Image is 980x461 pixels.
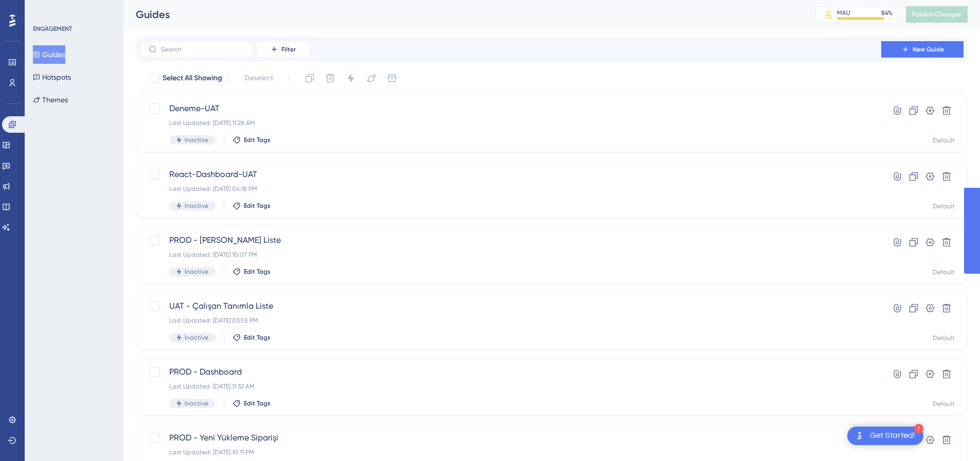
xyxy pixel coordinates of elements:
[161,46,244,53] input: Search
[933,202,955,210] div: Default
[914,424,923,433] div: 1
[169,234,852,246] span: PROD - [PERSON_NAME] Liste
[169,382,852,391] div: Last Updated: [DATE] 11:32 AM
[33,45,65,64] button: Guides
[933,268,955,276] div: Default
[244,72,273,84] span: Deselect
[233,268,271,276] button: Edit Tags
[169,316,852,325] div: Last Updated: [DATE] 03:55 PM
[185,202,208,210] span: Inactive
[33,91,68,109] button: Themes
[185,399,208,407] span: Inactive
[233,333,271,342] button: Edit Tags
[906,6,968,23] button: Publish Changes
[244,202,271,210] span: Edit Tags
[235,69,282,87] button: Deselect
[169,168,852,181] span: React-Dashboard-UAT
[244,333,271,342] span: Edit Tags
[33,68,71,86] button: Hotspots
[185,268,208,276] span: Inactive
[244,399,271,407] span: Edit Tags
[933,400,955,408] div: Default
[185,333,208,342] span: Inactive
[163,72,222,84] span: Select All Showing
[244,136,271,144] span: Edit Tags
[912,10,961,19] span: Publish Changes
[169,432,852,444] span: PROD - Yeni Yükleme Siparişi
[881,9,893,17] div: 84 %
[233,136,271,144] button: Edit Tags
[169,300,852,312] span: UAT - Çalışan Tanımla Liste
[169,251,852,259] div: Last Updated: [DATE] 10:07 PM
[33,25,72,33] div: ENGAGEMENT
[185,136,208,144] span: Inactive
[257,41,309,58] button: Filter
[169,185,852,193] div: Last Updated: [DATE] 04:18 PM
[881,41,964,58] button: New Guide
[169,366,852,378] span: PROD - Dashboard
[870,430,915,441] div: Get Started!
[847,427,923,445] div: Open Get Started! checklist, remaining modules: 1
[913,45,944,54] span: New Guide
[281,45,296,54] span: Filter
[233,399,271,407] button: Edit Tags
[837,9,850,17] div: MAU
[933,334,955,342] div: Default
[136,7,790,22] div: Guides
[169,102,852,115] span: Deneme-UAT
[937,420,968,451] iframe: UserGuiding AI Assistant Launcher
[169,119,852,127] div: Last Updated: [DATE] 11:28 AM
[169,448,852,456] div: Last Updated: [DATE] 10:11 PM
[933,136,955,145] div: Default
[233,202,271,210] button: Edit Tags
[244,268,271,276] span: Edit Tags
[853,430,866,442] img: launcher-image-alternative-text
